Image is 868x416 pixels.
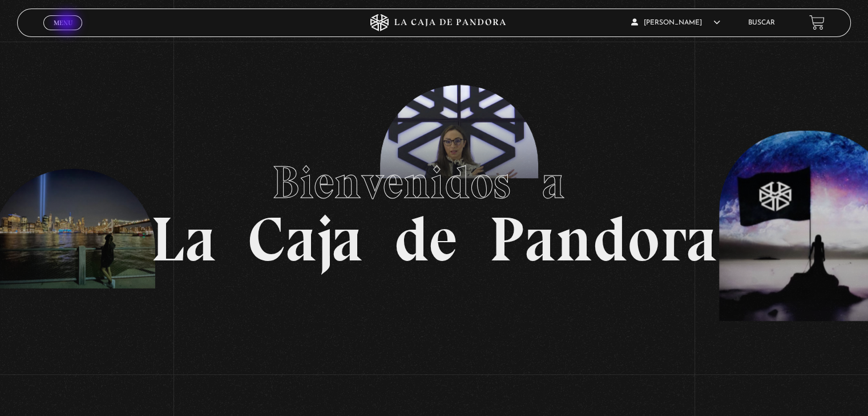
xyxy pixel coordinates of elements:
a: View your shopping cart [809,15,825,30]
h1: La Caja de Pandora [151,145,717,271]
span: [PERSON_NAME] [631,19,720,26]
a: Buscar [748,19,775,26]
span: Cerrar [50,28,76,36]
span: Bienvenidos a [272,155,596,210]
span: Menu [54,19,72,26]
